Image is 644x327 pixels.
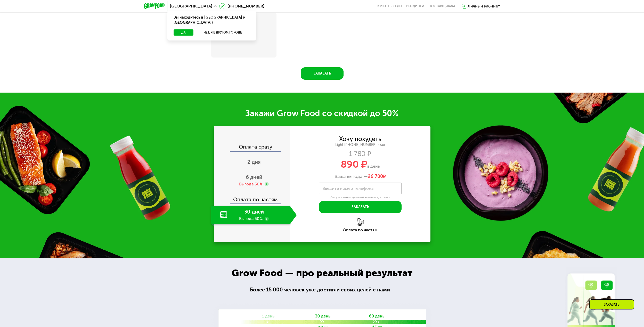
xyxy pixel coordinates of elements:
[174,29,193,36] button: Да
[406,4,424,8] a: Вендинги
[290,143,430,147] div: Light [PHONE_NUMBER] ккал
[319,201,402,213] button: Заказать
[339,136,381,142] div: Хочу похудеть
[377,4,402,8] a: Качество еды
[167,11,256,29] div: Вы находитесь в [GEOGRAPHIC_DATA] и [GEOGRAPHIC_DATA]?
[341,158,367,170] span: 890 ₽
[322,187,373,190] label: Введите номер телефона
[195,29,250,36] button: Нет, я в другом городе
[290,151,430,157] div: 1 780 ₽
[247,159,261,165] span: 2 дня
[225,266,420,280] div: Grow Food — про реальный результат
[290,228,430,232] div: Оплата по частям
[290,174,430,179] div: Ваша выгода —
[246,174,262,180] span: 6 дней
[468,3,500,9] div: Личный кабинет
[368,174,386,179] span: ₽
[170,4,212,8] span: [GEOGRAPHIC_DATA]
[428,4,455,8] div: поставщикам
[319,195,402,200] div: Для уточнения деталей заказа и доставки
[368,174,383,179] span: 26 700
[301,67,344,80] button: Заказать
[214,192,290,203] div: Оплата по частям
[214,144,290,151] div: Оплата сразу
[357,218,364,226] img: l6xcnZfty9opOoJh.png
[367,164,380,169] span: в день
[219,3,264,9] a: [PHONE_NUMBER]
[589,299,634,309] div: Заказать
[250,286,394,294] div: Более 15 000 человек уже достигли своих целей с нами
[239,181,263,187] div: Выгода 50%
